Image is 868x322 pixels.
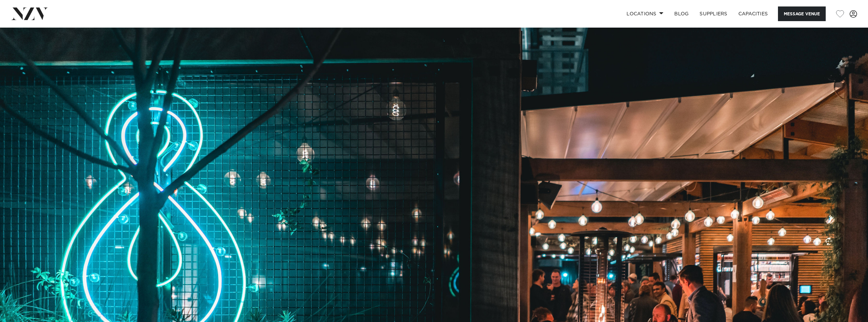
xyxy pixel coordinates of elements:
[778,6,826,21] button: Message Venue
[669,6,694,21] a: BLOG
[621,6,669,21] a: Locations
[11,7,48,20] img: nzv-logo.png
[733,6,774,21] a: Capacities
[694,6,733,21] a: SUPPLIERS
